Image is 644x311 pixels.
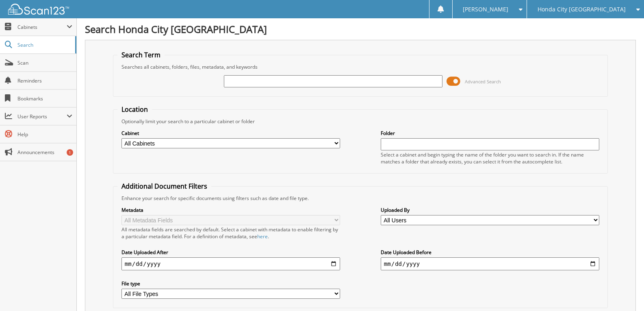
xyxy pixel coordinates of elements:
[465,78,501,85] span: Advanced Search
[381,257,599,270] input: end
[17,131,72,138] span: Help
[17,149,72,156] span: Announcements
[381,151,599,165] div: Select a cabinet and begin typing the name of the folder you want to search in. If the name match...
[121,207,340,213] label: Metadata
[121,249,340,256] label: Date Uploaded After
[257,233,268,240] a: here
[538,7,626,12] span: Honda City [GEOGRAPHIC_DATA]
[463,7,508,12] span: [PERSON_NAME]
[117,182,211,191] legend: Additional Document Filters
[85,22,636,36] h1: Search Honda City [GEOGRAPHIC_DATA]
[121,130,340,137] label: Cabinet
[17,41,71,48] span: Search
[17,77,72,84] span: Reminders
[121,257,340,270] input: start
[117,118,603,125] div: Optionally limit your search to a particular cabinet or folder
[381,130,599,137] label: Folder
[8,4,69,15] img: scan123-logo-white.svg
[381,249,599,256] label: Date Uploaded Before
[17,95,72,102] span: Bookmarks
[381,207,599,213] label: Uploaded By
[117,105,152,114] legend: Location
[117,63,603,70] div: Searches all cabinets, folders, files, metadata, and keywords
[17,113,67,120] span: User Reports
[117,195,603,202] div: Enhance your search for specific documents using filters such as date and file type.
[121,280,340,287] label: File type
[117,50,165,59] legend: Search Term
[121,226,340,240] div: All metadata fields are searched by default. Select a cabinet with metadata to enable filtering b...
[17,24,67,30] span: Cabinets
[67,149,73,156] div: 1
[17,59,72,66] span: Scan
